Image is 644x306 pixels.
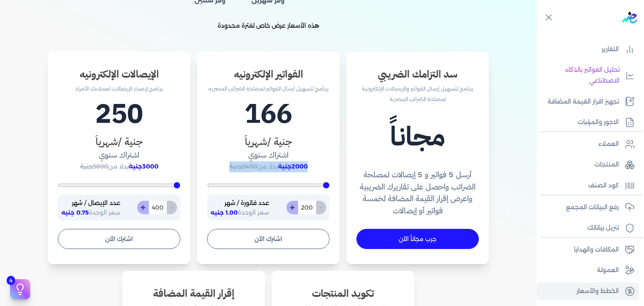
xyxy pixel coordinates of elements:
p: العمولة [597,265,619,276]
h4: اشتراك سنوي [207,149,330,161]
a: الاجور والمرتبات [537,114,639,131]
p: رفع البيانات المجمع [566,202,619,213]
h4: أرسل 5 فواتير و 5 إيصالات لمصلحة الضرائب واحصل على تقاريرك الضريبية واعرض إقرار القيمة المضافة لخ... [356,169,479,217]
h4: اشتراك سنوي [58,149,180,161]
a: تحليل الفواتير بالذكاء الاصطناعي [537,61,639,89]
button: 4 [10,279,30,299]
p: المنتجات [595,159,619,170]
p: التقارير [602,44,619,55]
button: + [137,201,149,214]
h3: جنية /شهرياَ [207,134,330,149]
button: + [286,201,298,214]
a: تجهيز اقرار القيمة المضافة [537,93,639,111]
p: كود الصنف [588,180,619,191]
p: الخطط والأسعار [576,286,619,297]
h1: مجاناً [356,117,479,157]
a: العملاء [537,135,639,153]
p: عدد فاتورة / شهر [210,198,269,209]
a: تنزيل بياناتك [537,219,639,237]
span: 4 [7,276,15,285]
span: 3000جنية [129,163,158,170]
p: تجهيز اقرار القيمة المضافة [548,96,619,107]
h1: 250 [58,94,180,134]
span: 1.00 جنيه [210,209,238,216]
span: سعر الوحدة [210,209,269,216]
h3: إقرار القيمة المضافة [132,286,255,301]
img: logo [622,12,637,23]
span: 3600جنية [80,163,108,170]
a: التقارير [537,41,639,58]
p: هذه الأسعار عرض خاص لفترة محدودة [7,21,530,31]
a: المنتجات [537,156,639,174]
h3: الفواتير الإلكترونيه [207,67,330,82]
p: المكافات والهدايا [574,244,619,255]
button: اشترك الآن [207,229,330,249]
h1: 166 [207,94,330,134]
h3: تكويد المنتجات [282,286,404,301]
a: كود الصنف [537,177,639,194]
span: 2400جنية [229,163,257,170]
p: بدلا من [58,161,180,172]
span: 0.75 جنيه [61,209,89,216]
p: برنامج لتسهيل ارسال الفواتير لمصلحة الضرائب المصريه [207,83,330,94]
p: بدلا من [207,161,330,172]
p: تنزيل بياناتك [587,223,619,233]
a: جرب مجاناً الآن [356,229,479,249]
a: الخطط والأسعار [537,283,639,300]
a: رفع البيانات المجمع [537,199,639,216]
p: تحليل الفواتير بالذكاء الاصطناعي [541,65,620,86]
a: المكافات والهدايا [537,241,639,259]
span: سعر الوحدة [61,209,120,216]
p: برنامج لتسهيل إرسال الفواتير والإيصالات الإلكترونية لمصلحة الضرائب المصرية [356,83,479,105]
a: العمولة [537,262,639,279]
p: برنامج لإصدار الإيصالات لعملاءك الأفراد [58,83,180,94]
input: 0 [148,201,167,214]
p: عدد الإيصال / شهر [61,198,120,209]
button: اشترك الآن [58,229,180,249]
p: العملاء [598,139,619,150]
span: 2000جنية [278,163,308,170]
input: 0 [298,201,316,214]
p: الاجور والمرتبات [578,117,619,128]
h3: سد التزامك الضريبي [356,67,479,82]
h3: الإيصالات الإلكترونيه [58,67,180,82]
h3: جنية /شهرياَ [58,134,180,149]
